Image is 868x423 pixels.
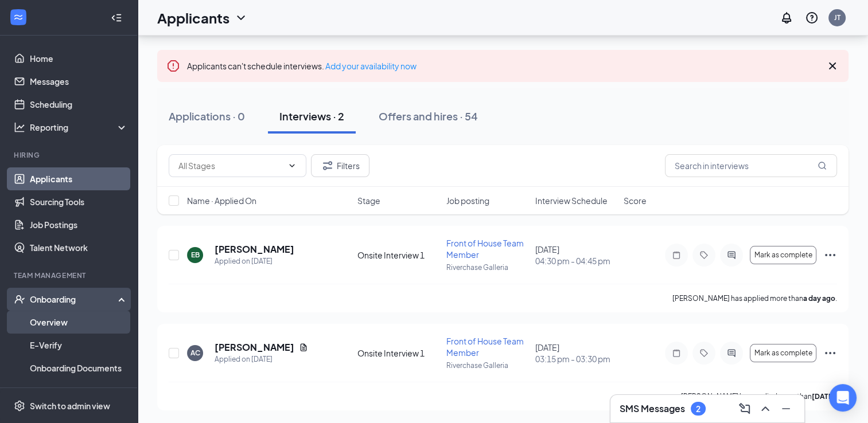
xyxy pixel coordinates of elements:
a: Overview [30,311,128,334]
h5: [PERSON_NAME] [215,341,294,354]
h3: SMS Messages [620,402,685,415]
h1: Applicants [157,8,229,28]
svg: Minimize [779,402,793,416]
a: Add your availability now [325,61,417,71]
span: Job posting [446,195,489,206]
a: Scheduling [30,93,128,116]
svg: Collapse [111,12,122,23]
svg: Ellipses [823,248,837,262]
a: Applicants [30,167,128,190]
div: Reporting [30,122,129,133]
p: Riverchase Galleria [446,361,528,370]
svg: Tag [697,250,711,260]
div: Offers and hires · 54 [379,109,478,123]
span: Front of House Team Member [446,238,524,260]
span: 04:30 pm - 04:45 pm [535,255,617,267]
div: Interviews · 2 [279,109,344,123]
h5: [PERSON_NAME] [215,243,294,256]
a: Talent Network [30,236,128,259]
a: Job Postings [30,213,128,236]
div: Switch to admin view [30,400,110,412]
svg: ComposeMessage [738,402,752,416]
div: Onboarding [30,293,118,305]
svg: Ellipses [823,346,837,360]
span: Mark as complete [754,349,812,357]
div: AC [190,348,200,358]
b: a day ago [803,294,835,303]
span: Front of House Team Member [446,336,524,358]
div: Applications · 0 [169,109,245,123]
a: E-Verify [30,334,128,357]
a: Onboarding Documents [30,357,128,379]
svg: Note [670,348,683,358]
div: Team Management [14,271,126,280]
div: 2 [696,404,700,414]
b: [DATE] [812,392,835,401]
p: Riverchase Galleria [446,263,528,272]
div: Open Intercom Messenger [829,384,857,412]
button: Mark as complete [750,246,816,264]
div: Applied on [DATE] [215,256,294,267]
svg: Tag [697,348,711,358]
a: Activity log [30,379,128,402]
div: JT [834,13,840,22]
button: ComposeMessage [735,399,754,418]
p: [PERSON_NAME] has applied more than . [672,293,837,303]
svg: MagnifyingGlass [818,161,827,170]
button: Mark as complete [750,344,816,362]
a: Sourcing Tools [30,190,128,213]
span: Applicants can't schedule interviews. [187,61,417,71]
button: Minimize [777,399,795,418]
button: Filter Filters [311,154,369,177]
svg: QuestionInfo [805,11,819,25]
span: Name · Applied On [187,195,256,206]
svg: ChevronUp [758,402,772,416]
svg: ChevronDown [287,161,297,170]
svg: Analysis [14,122,25,133]
button: ChevronUp [756,399,774,418]
div: Onsite Interview 1 [357,249,439,261]
span: Mark as complete [754,251,812,259]
a: Messages [30,70,128,93]
svg: UserCheck [14,293,25,305]
input: All Stages [178,159,283,172]
svg: Notifications [780,11,793,25]
svg: ActiveChat [725,250,738,260]
div: EB [191,250,200,260]
svg: Note [670,250,683,260]
input: Search in interviews [665,154,837,177]
span: Stage [357,195,380,206]
svg: Error [166,59,180,73]
span: 03:15 pm - 03:30 pm [535,353,617,365]
a: Home [30,47,128,70]
div: Onsite Interview 1 [357,347,439,359]
svg: ChevronDown [234,11,248,25]
svg: Cross [826,59,839,73]
div: [DATE] [535,342,617,365]
div: [DATE] [535,244,617,267]
svg: ActiveChat [725,348,738,358]
p: [PERSON_NAME] has applied more than . [681,391,837,401]
span: Score [624,195,647,206]
svg: Document [299,343,308,352]
svg: Filter [321,159,334,173]
svg: Settings [14,400,25,412]
div: Applied on [DATE] [215,354,308,365]
svg: WorkstreamLogo [13,11,24,23]
span: Interview Schedule [535,195,607,206]
div: Hiring [14,150,126,160]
